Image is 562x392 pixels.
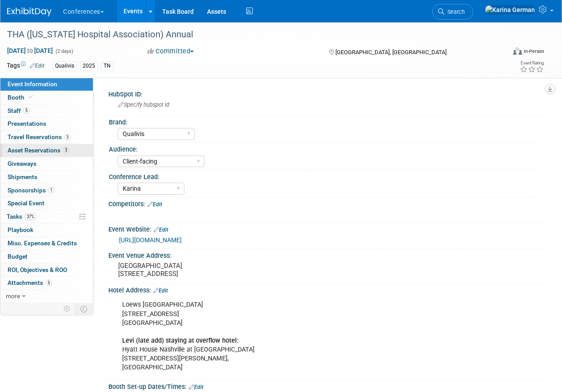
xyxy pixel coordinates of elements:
[108,197,544,209] div: Competitors:
[118,262,280,278] pre: [GEOGRAPHIC_DATA] [STREET_ADDRESS]
[101,61,113,71] div: TN
[0,264,93,276] a: ROI, Objectives & ROO
[109,170,540,181] div: Conference Lead:
[144,47,197,56] button: Committed
[8,253,28,260] span: Budget
[8,240,77,247] span: Misc. Expenses & Credits
[7,213,36,220] span: Tasks
[8,80,57,88] span: Event Information
[24,213,36,220] span: 37%
[4,27,498,43] div: THA ([US_STATE] Hospital Association) Annual
[513,48,522,55] img: Format-Inperson.png
[485,5,535,15] img: Karina German
[60,303,75,315] td: Personalize Event Tab Strip
[75,303,93,315] td: Toggle Event Tabs
[0,131,93,144] a: Travel Reservations3
[118,101,169,108] span: Specify hubspot id
[30,63,44,69] a: Edit
[8,160,36,167] span: Giveaways
[0,171,93,184] a: Shipments
[8,173,37,180] span: Shipments
[0,224,93,236] a: Playbook
[23,107,30,114] span: 5
[26,47,34,54] span: to
[7,61,44,71] td: Tags
[108,88,544,99] div: HubSpot ID:
[0,290,93,303] a: more
[108,249,544,260] div: Event Venue Address:
[116,296,458,376] div: Loews [GEOGRAPHIC_DATA] [STREET_ADDRESS] [GEOGRAPHIC_DATA] Hyatt House Nashville at [GEOGRAPHIC_D...
[154,227,168,233] a: Edit
[64,134,71,140] span: 3
[122,337,239,344] b: Levi (late add) staying at overflow hotel:
[8,279,52,286] span: Attachments
[109,116,540,127] div: Brand:
[108,223,544,234] div: Event Website:
[0,104,93,117] a: Staff5
[0,197,93,210] a: Special Event
[523,48,544,55] div: In-Person
[0,184,93,197] a: Sponsorships1
[55,48,73,54] span: (2 days)
[8,120,46,127] span: Presentations
[80,61,98,71] div: 2025
[335,49,446,56] span: [GEOGRAPHIC_DATA], [GEOGRAPHIC_DATA]
[109,143,540,154] div: Audience:
[0,117,93,130] a: Presentations
[189,384,203,390] a: Edit
[7,47,53,55] span: [DATE] [DATE]
[147,201,162,208] a: Edit
[0,78,93,91] a: Event Information
[8,107,30,114] span: Staff
[108,380,544,392] div: Booth Set-up Dates/Times:
[0,157,93,170] a: Giveaways
[8,226,33,233] span: Playbook
[52,61,77,71] div: Qualivis
[0,237,93,250] a: Misc. Expenses & Credits
[28,95,33,100] i: Booth reservation complete
[466,46,544,60] div: Event Format
[0,91,93,104] a: Booth
[108,284,544,295] div: Hotel Address:
[432,4,473,20] a: Search
[8,147,69,154] span: Asset Reservations
[45,280,52,286] span: 5
[8,266,67,273] span: ROI, Objectives & ROO
[0,210,93,223] a: Tasks37%
[0,276,93,289] a: Attachments5
[119,236,182,244] a: [URL][DOMAIN_NAME]
[63,147,69,153] span: 3
[6,292,20,300] span: more
[0,250,93,263] a: Budget
[48,187,55,193] span: 1
[444,8,465,15] span: Search
[8,187,55,194] span: Sponsorships
[8,200,44,207] span: Special Event
[0,144,93,157] a: Asset Reservations3
[8,94,35,101] span: Booth
[7,8,52,16] img: ExhibitDay
[153,288,168,294] a: Edit
[520,61,544,65] div: Event Rating
[8,133,71,140] span: Travel Reservations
